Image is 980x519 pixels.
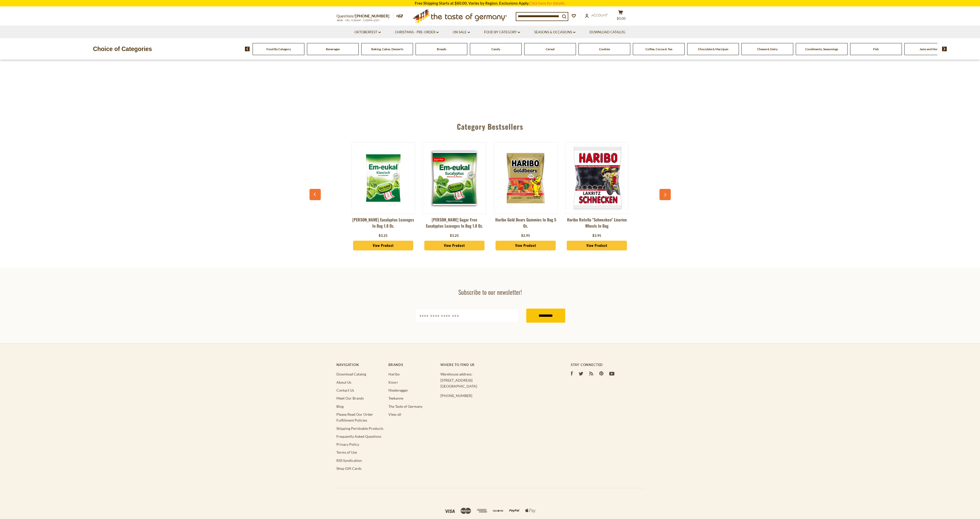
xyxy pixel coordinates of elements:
a: Download Catalog [590,29,625,35]
button: $0.00 [613,10,628,23]
a: View all [388,412,401,416]
div: Category Bestsellers [312,115,668,136]
div: $3.95 [592,233,601,238]
a: About Us [336,380,351,384]
span: Account [591,13,608,17]
a: The Taste of Germany [388,404,422,409]
div: $2.95 [521,233,530,238]
a: Please Read Our Order Fulfillment Policies [336,412,373,422]
a: Seasons & Occasions [534,29,575,35]
a: Christmas - PRE-ORDER [395,29,439,35]
a: Candy [491,47,500,51]
a: Cereal [546,47,554,51]
img: Haribo Gold Bears Gummies in Bag 5 oz. [494,147,557,210]
a: Meet Our Brands [336,396,364,400]
a: Knorr [388,380,398,384]
a: View Product [424,241,485,250]
a: Chocolate & Marzipan [698,47,728,51]
div: $3.25 [379,233,388,238]
a: Food By Category [266,47,291,51]
a: Haribo Rotella "Schnecken" Licorice Wheels in Bag [565,217,629,232]
a: Privacy Policy [336,442,359,446]
a: [PERSON_NAME] Eucalyptus Lozenges in Bag 1.8 oz. [352,217,415,232]
a: [PHONE_NUMBER] [355,14,389,18]
a: Terms of Use [336,450,357,454]
a: Shipping Perishable Products [336,426,383,431]
a: Cheese & Dairy [757,47,778,51]
a: Oktoberfest [354,29,381,35]
a: Shop Gift Cards [336,466,362,471]
a: Haribo Gold Bears Gummies in Bag 5 oz. [494,217,558,232]
p: Warehouse address: [STREET_ADDRESS] [GEOGRAPHIC_DATA] [440,371,550,389]
a: Beverages [326,47,340,51]
a: Click here for details. [529,1,565,5]
a: Jams and Honey [920,47,941,51]
a: On Sale [453,29,470,35]
h4: Stay Connected [571,363,644,367]
h4: Where to find us [440,363,550,367]
a: Fish [873,47,879,51]
span: $0.00 [617,16,626,21]
a: View Product [496,241,556,250]
img: previous arrow [245,47,250,51]
img: next arrow [942,47,947,51]
img: Dr. Soldan Eucalyptus Lozenges in Bag 1.8 oz. [352,147,415,210]
a: View Product [353,241,414,250]
img: Haribo Rotella [565,147,628,210]
a: View Product [567,241,627,250]
a: Condiments, Seasonings [805,47,838,51]
img: Dr. Soldan Sugar Free Eucalyptus Lozenges in Bag 1.8 oz. [423,147,486,210]
p: [PHONE_NUMBER] [440,393,550,399]
a: RSS Syndication [336,458,362,463]
a: Blog [336,404,344,409]
h4: Navigation [336,363,383,367]
a: Account [585,13,608,18]
h4: Brands [388,363,435,367]
a: Niederegger [388,388,408,392]
a: Frequently Asked Questions [336,434,381,439]
a: Baking, Cakes, Desserts [371,47,403,51]
a: Haribo [388,372,400,376]
p: Questions? [336,13,393,19]
span: MON - FRI, 9:00AM - 5:00PM (EST) [336,19,380,22]
a: Download Catalog [336,372,366,376]
a: Teekanne [388,396,403,400]
a: Breads [437,47,446,51]
a: Contact Us [336,388,354,392]
a: Cookies [599,47,610,51]
a: Food By Category [484,29,520,35]
div: $3.25 [450,233,459,238]
h3: Subscribe to our newsletter! [415,288,565,296]
a: [PERSON_NAME] Sugar Free Eucalyptus Lozenges in Bag 1.8 oz. [423,217,486,232]
a: Coffee, Cocoa & Tea [645,47,672,51]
